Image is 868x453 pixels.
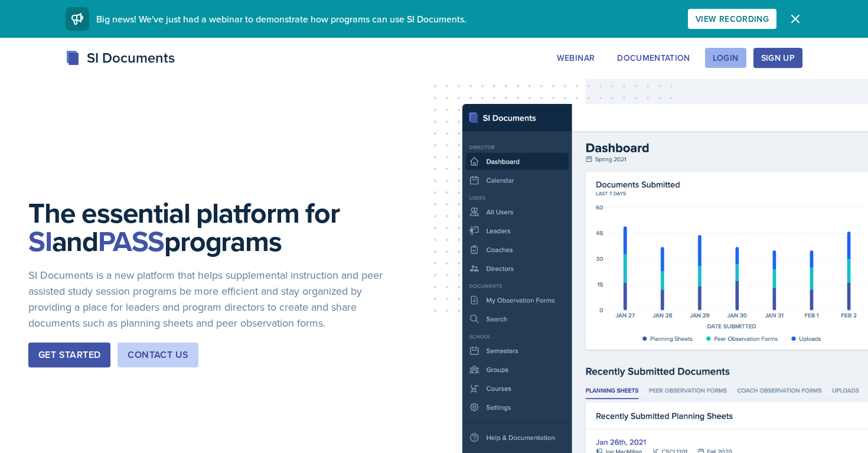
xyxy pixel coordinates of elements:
div: SI Documents [66,47,175,69]
div: Get Started [38,348,100,362]
button: View Recording [688,9,776,29]
span: Big news! We've just had a webinar to demonstrate how programs can use SI Documents. [96,12,466,25]
div: View Recording [696,14,769,24]
div: Login [713,53,739,63]
button: Sign Up [753,48,802,68]
button: Webinar [549,48,602,68]
button: Contact Us [118,343,198,367]
div: Webinar [557,53,595,63]
div: Sign Up [761,53,795,63]
button: Login [705,48,746,68]
div: Documentation [617,53,690,63]
button: Documentation [609,48,698,68]
button: Get Started [28,343,110,367]
div: Contact Us [128,348,188,362]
